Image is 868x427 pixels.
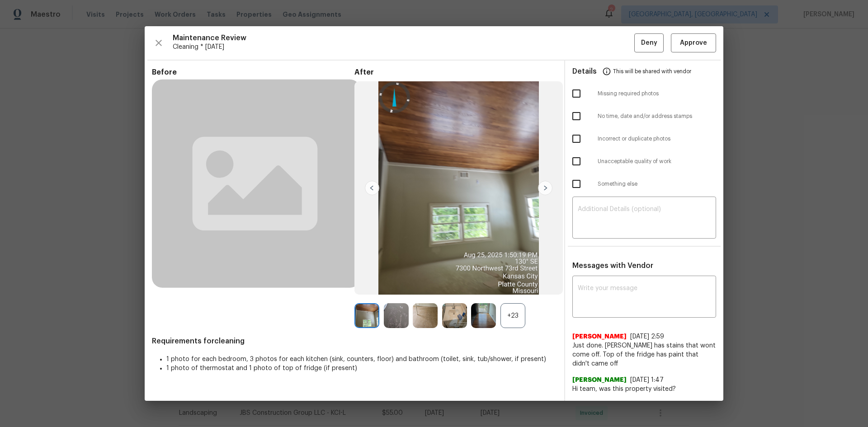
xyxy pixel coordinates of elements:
li: 1 photo for each bedroom, 3 photos for each kitchen (sink, counters, floor) and bathroom (toilet,... [166,355,557,364]
div: No time, date and/or address stamps [565,105,723,127]
button: Deny [634,33,664,53]
span: Hi team, was this property visited? [572,385,716,394]
span: [DATE] 2:59 [630,333,664,340]
span: Maintenance Review [173,33,634,42]
span: Incorrect or duplicate photos [598,135,716,143]
button: Approve [671,33,716,53]
span: Just done. [PERSON_NAME] has stains that wont come off. Top of the fridge has paint that didn't c... [572,341,716,368]
span: [PERSON_NAME] [572,375,627,385]
span: Details [572,61,597,82]
span: Deny [641,38,657,49]
span: No time, date and/or address stamps [598,113,716,120]
span: Requirements for cleaning [152,337,557,346]
span: This will be shared with vendor [613,61,691,82]
img: right-chevron-button-url [538,181,552,195]
span: Before [152,68,354,77]
div: Incorrect or duplicate photos [565,127,723,150]
span: [PERSON_NAME] [572,332,627,341]
div: +23 [500,303,525,328]
img: left-chevron-button-url [365,181,379,195]
span: Something else [598,180,716,188]
span: [DATE] 1:47 [630,377,664,383]
span: Missing required photos [598,90,716,98]
span: Cleaning * [DATE] [173,42,634,52]
span: Messages with Vendor [572,262,653,269]
div: Unacceptable quality of work [565,150,723,173]
span: After [354,68,557,77]
div: Something else [565,173,723,195]
li: 1 photo of thermostat and 1 photo of top of fridge (if present) [166,364,557,373]
span: Approve [680,38,707,49]
div: Missing required photos [565,82,723,105]
span: Unacceptable quality of work [598,158,716,165]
